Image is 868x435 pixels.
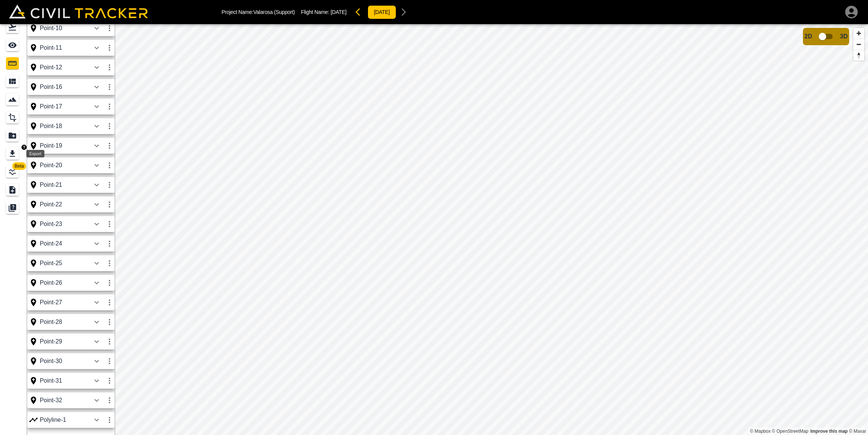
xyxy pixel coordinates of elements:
canvas: Map [115,24,868,435]
span: 2D [804,33,812,40]
a: OpenStreetMap [772,429,809,434]
span: [DATE] [331,9,347,15]
div: Flights [6,21,21,33]
a: Map feedback [810,429,848,434]
p: Flight Name: [301,9,347,15]
button: Zoom in [853,28,864,39]
span: 3D [840,33,848,40]
p: Project Name: Valarosa (Support) [222,9,295,15]
a: Mapbox [750,429,771,434]
button: Reset bearing to north [853,50,864,61]
img: Civil Tracker [9,5,148,19]
div: Export [26,150,44,157]
button: Zoom out [853,39,864,50]
button: [DATE] [368,5,396,19]
a: Maxar [849,429,866,434]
